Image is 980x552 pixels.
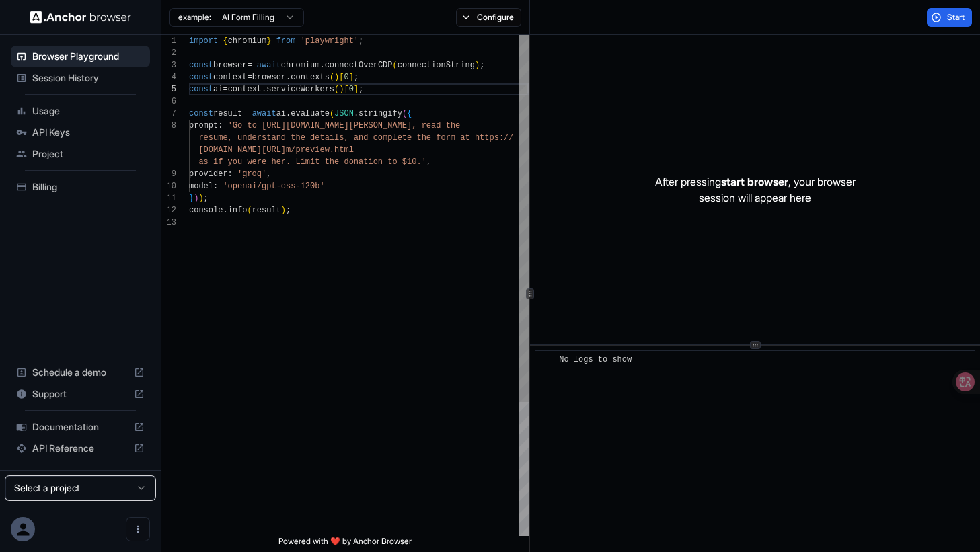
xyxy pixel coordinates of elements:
span: . [262,85,266,94]
div: 1 [161,35,176,47]
span: ( [334,85,339,94]
span: ai [213,85,223,94]
button: Start [927,8,972,27]
span: m/preview.html [286,145,354,155]
button: Configure [456,8,521,27]
span: [ [344,85,348,94]
span: . [354,109,359,118]
span: ( [402,109,407,118]
div: API Reference [11,438,150,459]
span: Project [32,147,145,161]
span: const [189,85,213,94]
span: ( [330,73,334,82]
span: = [223,85,227,94]
span: result [252,206,281,215]
span: browser [213,61,247,70]
span: 0 [344,73,348,82]
span: ) [339,85,344,94]
span: ] [354,85,359,94]
span: evaluate [291,109,330,118]
span: const [189,61,213,70]
span: . [286,73,291,82]
span: ( [393,61,398,70]
span: JSON [334,109,354,118]
span: ; [286,206,291,215]
span: } [189,194,194,203]
span: API Keys [32,126,145,139]
span: : [213,182,218,191]
span: Billing [32,180,145,194]
div: 8 [161,120,176,132]
span: = [247,61,252,70]
span: ( [330,109,334,118]
span: start browser [721,175,788,188]
div: 9 [161,168,176,180]
span: connectionString [398,61,475,70]
span: 'playwright' [301,36,359,46]
span: { [407,109,412,118]
span: const [189,109,213,118]
span: context [228,85,262,94]
span: import [189,36,218,46]
span: ] [349,73,354,82]
span: context [213,73,247,82]
span: console [189,206,223,215]
div: 10 [161,180,176,192]
span: Usage [32,104,145,118]
span: ; [480,61,484,70]
button: Open menu [126,517,150,541]
span: . [286,109,291,118]
span: 0 [349,85,354,94]
div: 13 [161,216,176,229]
span: } [266,36,271,46]
div: 5 [161,83,176,95]
span: chromium [281,61,320,70]
div: Schedule a demo [11,362,150,383]
span: = [242,109,247,118]
span: ) [194,194,198,203]
div: Browser Playground [11,46,150,67]
div: 4 [161,71,176,83]
span: from [276,36,296,46]
span: Powered with ❤️ by Anchor Browser [278,536,412,552]
span: ; [354,73,359,82]
span: Session History [32,71,145,85]
span: API Reference [32,442,128,455]
span: : [228,169,233,179]
div: 6 [161,95,176,108]
span: Browser Playground [32,50,145,63]
span: ad the [431,121,460,130]
div: Documentation [11,416,150,438]
span: , [426,157,431,167]
img: Anchor Logo [30,11,131,24]
span: Schedule a demo [32,366,128,379]
span: [DOMAIN_NAME][URL] [198,145,286,155]
span: orm at https:// [441,133,513,143]
span: result [213,109,242,118]
span: resume, understand the details, and complete the f [198,133,441,143]
span: chromium [228,36,267,46]
span: connectOverCDP [325,61,393,70]
div: Billing [11,176,150,198]
span: . [319,61,324,70]
span: 'openai/gpt-oss-120b' [223,182,324,191]
span: prompt [189,121,218,130]
span: Support [32,387,128,401]
span: example: [178,12,211,23]
span: : [218,121,223,130]
div: Usage [11,100,150,122]
div: Session History [11,67,150,89]
div: 11 [161,192,176,204]
span: const [189,73,213,82]
span: ; [359,36,363,46]
span: provider [189,169,228,179]
span: serviceWorkers [266,85,334,94]
span: ; [359,85,363,94]
span: ai [276,109,286,118]
span: ) [198,194,203,203]
span: await [257,61,281,70]
span: contexts [291,73,330,82]
span: Documentation [32,420,128,434]
div: API Keys [11,122,150,143]
span: , [266,169,271,179]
